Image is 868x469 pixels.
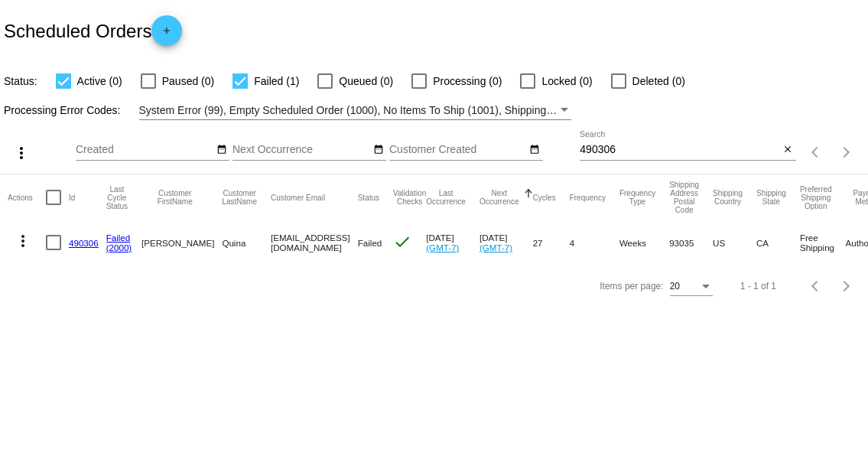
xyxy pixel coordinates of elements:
mat-cell: US [713,220,756,265]
button: Change sorting for FrequencyType [619,189,655,206]
span: 20 [670,281,680,291]
a: Failed [106,233,131,243]
input: Search [580,144,780,156]
mat-header-cell: Validation Checks [393,174,426,220]
button: Change sorting for Cycles [533,193,556,202]
mat-icon: date_range [373,144,384,156]
button: Change sorting for ShippingCountry [713,189,743,206]
button: Next page [831,137,862,168]
button: Change sorting for Status [358,193,379,202]
mat-select: Filter by Processing Error Codes [139,101,571,120]
button: Change sorting for LastProcessingCycleId [106,185,128,210]
mat-icon: more_vert [14,232,32,250]
span: Failed (1) [254,72,299,90]
mat-cell: 27 [533,220,570,265]
a: (GMT-7) [426,243,459,252]
button: Previous page [801,271,831,301]
input: Created [76,144,213,156]
mat-cell: 93035 [669,220,713,265]
button: Change sorting for ShippingState [756,189,786,206]
button: Change sorting for Id [69,193,75,202]
mat-cell: [DATE] [426,220,480,265]
a: (GMT-7) [480,243,512,252]
button: Next page [831,271,862,301]
mat-icon: date_range [216,144,227,156]
span: Deleted (0) [632,72,685,90]
a: 490306 [69,238,99,248]
button: Change sorting for PreferredShippingOption [800,185,832,210]
div: Items per page: [600,281,663,291]
mat-cell: [DATE] [480,220,533,265]
mat-cell: [EMAIL_ADDRESS][DOMAIN_NAME] [271,220,358,265]
input: Customer Created [389,144,527,156]
button: Change sorting for LastOccurrenceUtc [426,189,466,206]
mat-cell: Quina [222,220,271,265]
mat-icon: check [393,233,411,251]
span: Active (0) [77,72,122,90]
span: Status: [4,75,37,87]
span: Queued (0) [339,72,393,90]
mat-cell: Free Shipping [800,220,846,265]
mat-cell: CA [756,220,800,265]
span: Locked (0) [541,72,592,90]
mat-cell: [PERSON_NAME] [141,220,222,265]
mat-icon: close [782,144,793,156]
mat-select: Items per page: [670,282,713,292]
mat-icon: more_vert [12,144,31,162]
mat-icon: date_range [529,144,540,156]
span: Paused (0) [162,72,214,90]
mat-cell: Weeks [619,220,669,265]
button: Change sorting for Frequency [570,193,606,202]
button: Change sorting for NextOccurrenceUtc [480,189,519,206]
button: Change sorting for CustomerLastName [222,189,257,206]
div: 1 - 1 of 1 [740,281,776,291]
button: Change sorting for ShippingPostcode [669,181,699,214]
mat-cell: 4 [570,220,619,265]
span: Processing Error Codes: [4,104,121,116]
a: (2000) [106,243,132,252]
h2: Scheduled Orders [4,15,182,46]
mat-header-cell: Actions [8,174,46,220]
button: Change sorting for CustomerFirstName [141,189,208,206]
button: Clear [780,142,796,158]
input: Next Occurrence [232,144,370,156]
button: Previous page [801,137,831,168]
span: Processing (0) [433,72,502,90]
span: Failed [358,238,382,248]
button: Change sorting for CustomerEmail [271,193,325,202]
mat-icon: add [158,25,176,44]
